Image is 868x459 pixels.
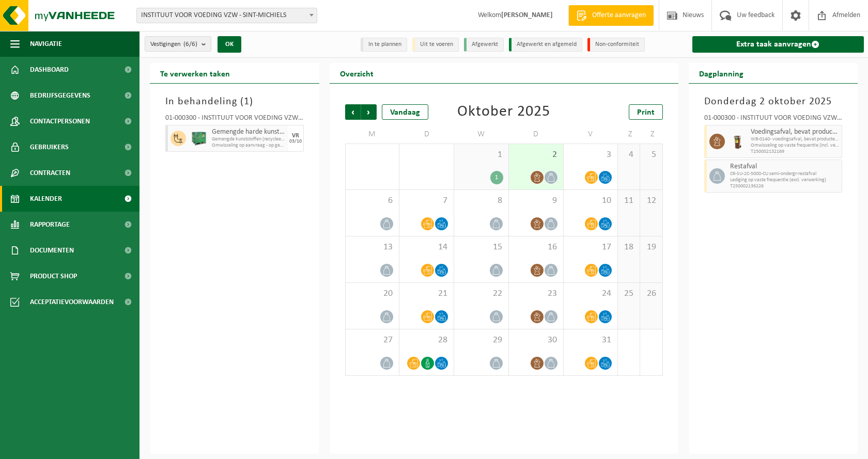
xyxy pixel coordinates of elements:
img: WB-0140-HPE-BN-06 [730,134,746,149]
span: 3 [569,149,613,161]
span: 20 [351,288,394,299]
h2: Dagplanning [689,63,754,83]
span: 4 [623,149,634,161]
span: T250002132169 [751,149,840,155]
span: 12 [645,195,657,207]
a: Print [629,104,663,120]
div: Oktober 2025 [457,104,550,120]
span: CR-SU-2C-5000-CU semi-ondergr-restafval [730,171,840,177]
span: 5 [645,149,657,161]
h3: Donderdag 2 oktober 2025 [704,94,843,109]
div: 03/10 [289,139,302,144]
span: 14 [405,242,448,253]
span: 19 [645,242,657,253]
span: 16 [514,242,558,253]
span: Acceptatievoorwaarden [30,289,114,315]
span: Kalender [30,186,62,212]
span: Offerte aanvragen [590,10,648,21]
span: Gemengde kunststoffen (recycleerbaar), inclusief PVC [212,136,286,143]
span: 15 [459,242,503,253]
span: Voedingsafval, bevat producten van dierlijke oorsprong, onverpakt, categorie 3 [751,128,840,136]
li: Non-conformiteit [587,38,645,52]
li: In te plannen [361,38,407,52]
span: WB-0140- voedingsafval, bevat producten van dierlijke oorspr [751,136,840,143]
td: V [564,125,618,144]
span: INSTITUUT VOOR VOEDING VZW - SINT-MICHIELS [137,8,317,23]
span: 8 [459,195,503,207]
span: 25 [623,288,634,299]
li: Afgewerkt en afgemeld [509,38,582,52]
span: Volgende [361,104,377,120]
span: Navigatie [30,31,62,57]
td: D [509,125,564,144]
span: 17 [569,242,613,253]
span: INSTITUUT VOOR VOEDING VZW - SINT-MICHIELS [136,8,317,23]
span: T250002136226 [730,183,840,189]
span: 10 [569,195,613,207]
button: Vestigingen(6/6) [145,36,211,52]
span: 1 [244,97,250,107]
div: 01-000300 - INSTITUUT VOOR VOEDING VZW - SINT-MICHIELS [165,115,304,125]
span: 26 [645,288,657,299]
span: Gemengde harde kunststoffen (PE, PP en PVC), recycleerbaar (industrieel) [212,128,286,136]
span: 11 [623,195,634,207]
span: 23 [514,288,558,299]
td: Z [618,125,640,144]
td: W [454,125,509,144]
a: Offerte aanvragen [568,5,654,26]
td: M [345,125,400,144]
button: OK [218,36,241,53]
td: Z [640,125,662,144]
img: PB-HB-1400-HPE-GN-01 [191,131,207,146]
span: 22 [459,288,503,299]
strong: [PERSON_NAME] [501,11,553,19]
span: 2 [514,149,558,161]
span: 27 [351,335,394,346]
h3: In behandeling ( ) [165,94,304,109]
span: Print [637,108,655,117]
span: Documenten [30,238,74,263]
span: 7 [405,195,448,207]
li: Uit te voeren [412,38,459,52]
span: 24 [569,288,613,299]
a: Extra taak aanvragen [692,36,864,53]
span: 13 [351,242,394,253]
td: D [399,125,454,144]
span: Contactpersonen [30,108,90,134]
span: 18 [623,242,634,253]
span: 29 [459,335,503,346]
span: Dashboard [30,57,69,83]
div: Vandaag [382,104,428,120]
div: 1 [490,171,503,184]
count: (6/6) [183,41,197,48]
li: Afgewerkt [464,38,504,52]
h2: Te verwerken taken [150,63,240,83]
div: 01-000300 - INSTITUUT VOOR VOEDING VZW - SINT-MICHIELS [704,115,843,125]
span: Bedrijfsgegevens [30,83,90,108]
span: Omwisseling op vaste frequentie (incl. verwerking) [751,143,840,149]
span: 21 [405,288,448,299]
span: 30 [514,335,558,346]
span: Restafval [730,163,840,171]
span: Vorige [345,104,361,120]
span: 9 [514,195,558,207]
span: Gebruikers [30,134,69,160]
span: Rapportage [30,212,70,238]
span: 1 [459,149,503,161]
span: Contracten [30,160,70,186]
span: Vestigingen [150,37,197,52]
span: Lediging op vaste frequentie (excl. verwerking) [730,177,840,183]
h2: Overzicht [330,63,384,83]
span: Product Shop [30,263,77,289]
span: 6 [351,195,394,207]
div: VR [292,133,299,139]
span: Omwisseling op aanvraag - op geplande route (incl. verwerking) [212,143,286,149]
span: 28 [405,335,448,346]
span: 31 [569,335,613,346]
